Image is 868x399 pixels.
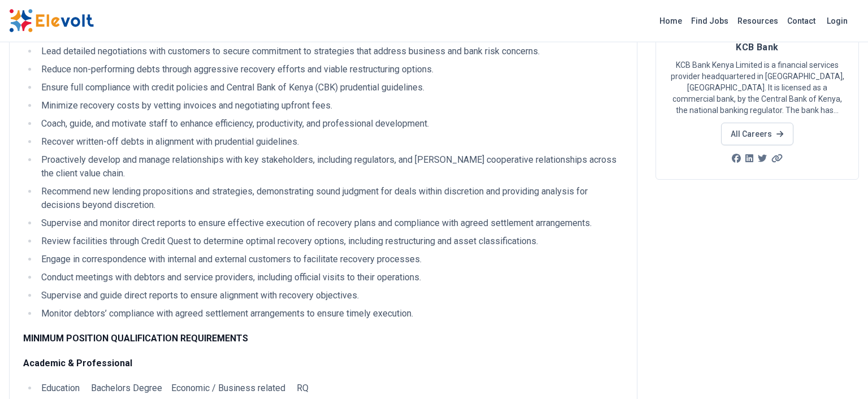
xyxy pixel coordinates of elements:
[38,271,623,284] li: Conduct meetings with debtors and service providers, including official visits to their operations.
[670,59,845,116] p: KCB Bank Kenya Limited is a financial services provider headquartered in [GEOGRAPHIC_DATA], [GEOG...
[38,235,623,248] li: Review facilities through Credit Quest to determine optimal recovery options, including restructu...
[38,153,623,180] li: Proactively develop and manage relationships with key stakeholders, including regulators, and [PE...
[38,216,623,230] li: Supervise and monitor direct reports to ensure effective execution of recovery plans and complian...
[38,63,623,76] li: Reduce non-performing debts through aggressive recovery efforts and viable restructuring options.
[9,9,94,33] img: Elevolt
[38,45,623,58] li: Lead detailed negotiations with customers to secure commitment to strategies that address busines...
[655,12,687,30] a: Home
[38,381,623,395] li: Education Bachelors Degree Economic / Business related RQ
[38,135,623,149] li: Recover written-off debts in alignment with prudential guidelines.
[38,99,623,112] li: Minimize recovery costs by vetting invoices and negotiating upfront fees.
[687,12,733,30] a: Find Jobs
[38,307,623,320] li: Monitor debtors’ compliance with agreed settlement arrangements to ensure timely execution.
[38,117,623,131] li: Coach, guide, and motivate staff to enhance efficiency, productivity, and professional development.
[38,81,623,94] li: Ensure full compliance with credit policies and Central Bank of Kenya (CBK) prudential guidelines.
[783,12,820,30] a: Contact
[656,193,859,352] iframe: Advertisement
[721,123,793,145] a: All Careers
[38,253,623,266] li: Engage in correspondence with internal and external customers to facilitate recovery processes.
[733,12,783,30] a: Resources
[820,10,854,32] a: Login
[38,185,623,212] li: Recommend new lending propositions and strategies, demonstrating sound judgment for deals within ...
[811,345,868,399] iframe: Chat Widget
[23,358,132,368] strong: Academic & Professional
[38,289,623,302] li: Supervise and guide direct reports to ensure alignment with recovery objectives.
[736,42,779,53] span: KCB Bank
[23,333,248,344] strong: MINIMUM POSITION QUALIFICATION REQUIREMENTS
